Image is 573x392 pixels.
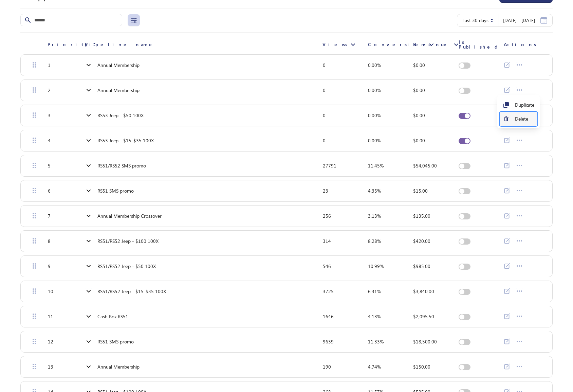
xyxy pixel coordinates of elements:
[368,163,384,168] div: 11.45%
[97,213,162,219] span: Annual Membership Crossover
[413,264,430,269] div: $985.00
[413,138,425,143] div: $0.00
[368,42,426,47] span: Conversion
[48,264,51,269] div: 9
[496,14,550,26] button: [DATE] - [DATE]
[515,115,534,122] span: Delete
[413,189,428,193] div: $15.00
[48,339,53,344] div: 12
[323,339,334,344] div: 9639
[323,138,326,143] div: 0
[95,260,159,272] a: RS51/RS52 Jeep - $50 100X
[323,88,326,93] div: 0
[95,336,136,348] a: RS51 SMS promo
[459,40,499,49] span: Is Published
[368,264,384,269] div: 10.99%
[413,214,430,218] div: $135.00
[413,88,425,93] div: $0.00
[368,138,381,143] div: 0.00%
[368,339,384,344] div: 11.33%
[368,289,381,294] div: 6.31%
[323,314,334,319] div: 1646
[95,84,142,96] a: Annual Membership
[48,189,51,193] div: 6
[323,113,326,118] div: 0
[95,235,161,247] a: RS51/RS52 Jeep - $100 100X
[515,102,534,108] span: Duplicate
[503,18,535,23] span: [DATE] - [DATE]
[95,285,169,298] a: RS51/RS52 Jeep - $15-$35 100X
[85,42,156,47] span: Pipeline name
[48,314,53,319] div: 11
[504,42,537,47] span: Actions
[97,238,159,244] span: RS51/RS52 Jeep - $100 100X
[97,138,154,143] span: RS53 Jeep - $15-$35 100X
[48,289,53,294] div: 10
[368,189,381,193] div: 4.35%
[48,42,89,47] span: Priority
[48,138,51,143] div: 4
[95,59,142,71] a: Annual Membership
[413,314,434,319] div: $2,095.50
[97,289,166,294] span: RS51/RS52 Jeep - $15-$35 100X
[48,364,53,369] div: 13
[97,339,134,344] span: RS51 SMS promo
[97,63,140,68] span: Annual Membership
[368,113,381,118] div: 0.00%
[413,239,430,244] div: $420.00
[48,63,51,68] div: 1
[323,63,326,68] div: 0
[413,289,434,294] div: $3,840.00
[323,214,331,218] div: 256
[48,88,51,93] div: 2
[413,63,425,68] div: $0.00
[323,189,328,193] div: 23
[95,361,142,373] a: Annual Membership
[97,264,156,269] span: RS51/RS52 Jeep - $50 100X
[95,310,131,323] a: Cash Box RS51
[97,314,128,319] span: Cash Box RS51
[368,239,381,244] div: 8.28%
[368,364,381,369] div: 4.74%
[368,88,381,93] div: 0.00%
[48,113,51,118] div: 3
[95,109,146,122] a: RS53 Jeep - $50 100X
[413,364,430,369] div: $150.00
[95,135,156,147] a: RS53 Jeep - $15-$35 100X
[97,364,140,370] span: Annual Membership
[97,188,134,194] span: RS51 SMS promo
[323,264,331,269] div: 546
[95,185,136,197] a: RS51 SMS promo
[323,364,331,369] div: 190
[368,214,381,218] div: 3.13%
[97,113,144,118] span: RS53 Jeep - $50 100X
[95,160,149,172] a: RS51/RS52 SMS promo
[48,163,51,168] div: 5
[48,239,51,244] div: 8
[97,163,146,168] span: RS51/RS52 SMS promo
[322,42,348,47] span: Views
[95,210,164,222] a: Annual Membership Crossover
[413,339,437,344] div: $18,500.00
[413,163,437,168] div: $54,045.00
[323,163,336,168] div: 27791
[413,113,425,118] div: $0.00
[323,289,334,294] div: 3725
[323,239,331,244] div: 314
[368,314,381,319] div: 4.13%
[413,42,451,47] span: Revenue
[368,63,381,68] div: 0.00%
[48,214,51,218] div: 7
[97,88,140,93] span: Annual Membership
